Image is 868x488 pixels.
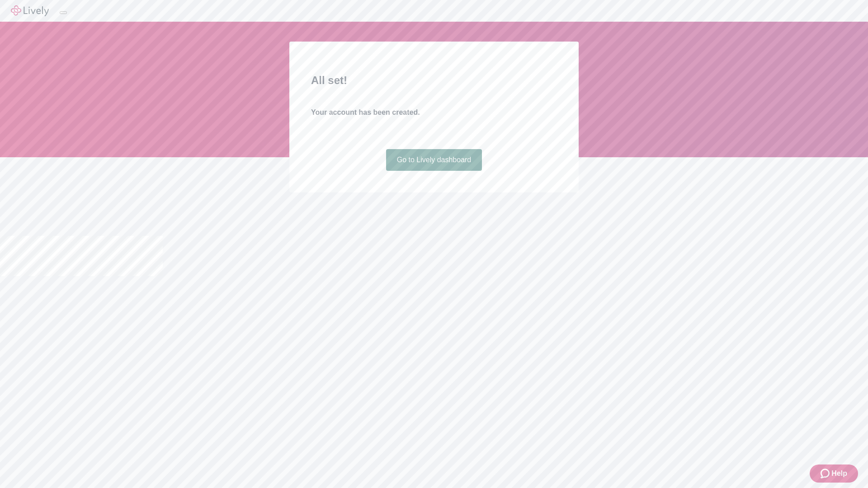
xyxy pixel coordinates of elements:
[11,5,49,16] img: Lively
[821,468,831,479] svg: Zendesk support icon
[810,465,858,483] button: Zendesk support iconHelp
[60,11,67,14] button: Log out
[386,149,482,171] a: Go to Lively dashboard
[311,72,557,89] h2: All set!
[311,107,557,118] h4: Your account has been created.
[831,468,847,479] span: Help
